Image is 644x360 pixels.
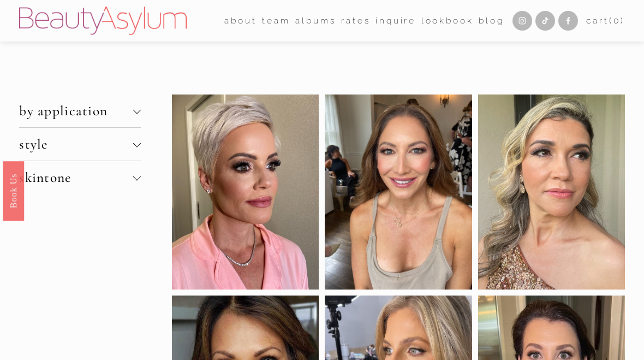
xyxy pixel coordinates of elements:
span: 0 [613,15,621,26]
a: folder dropdown [262,12,290,29]
a: Inquire [375,12,416,29]
a: TikTok [535,11,555,31]
span: team [262,13,290,28]
a: Instagram [512,11,532,31]
a: Book Us [3,161,24,220]
a: 0 items in cart [586,13,624,28]
button: style [19,128,140,161]
span: style [19,136,133,152]
button: by application [19,95,140,127]
a: Blog [479,12,504,29]
a: Rates [341,12,370,29]
span: skintone [19,169,133,186]
button: skintone [19,161,140,194]
span: ( ) [609,15,625,26]
a: folder dropdown [224,12,257,29]
a: Lookbook [421,12,474,29]
span: about [224,13,257,28]
a: albums [295,12,336,29]
span: by application [19,103,133,119]
img: Beauty Asylum | Bridal Hair &amp; Makeup Charlotte &amp; Atlanta [19,7,187,35]
a: Facebook [558,11,578,31]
